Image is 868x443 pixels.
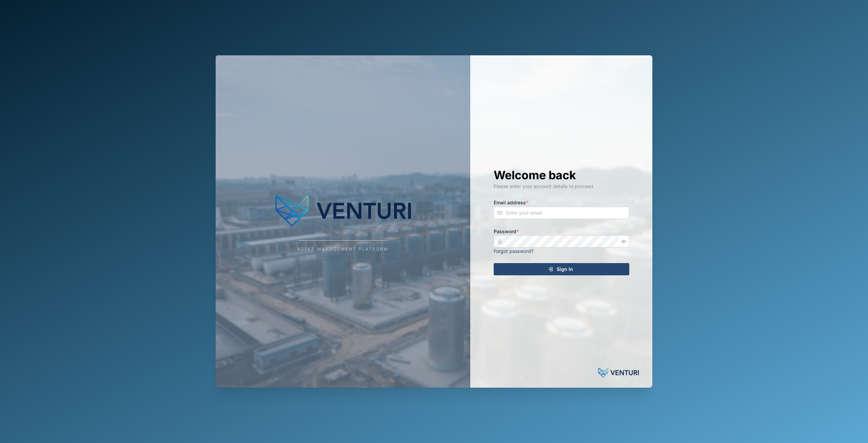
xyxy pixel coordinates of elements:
[557,263,573,275] span: Sign In
[297,246,389,253] div: Asset Management Platform
[494,228,519,235] label: Password
[494,183,629,190] div: Please enter your account details to proceed
[494,207,629,219] input: Enter your email
[494,199,528,206] label: Email address
[494,168,629,183] h1: Welcome back
[494,263,629,275] button: Sign In
[275,191,411,232] img: Company Logo
[494,248,533,254] a: Forgot password?
[598,366,639,380] img: Powered by: Venturi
